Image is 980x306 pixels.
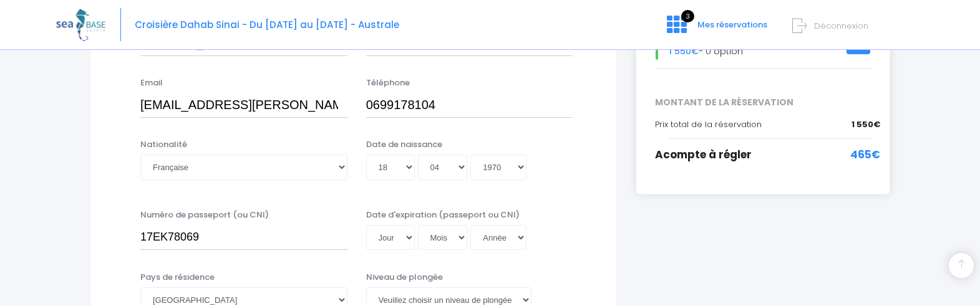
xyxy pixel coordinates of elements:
label: Niveau de plongée [366,271,443,284]
span: Prix total de la réservation [655,118,762,130]
span: 3 [681,10,694,22]
span: Acompte à régler [655,147,752,162]
span: Mes réservations [697,19,767,31]
label: Téléphone [366,77,410,89]
span: MONTANT DE LA RÉSERVATION [646,96,880,109]
span: Déconnexion [814,20,868,32]
label: Pays de résidence [140,271,215,284]
span: 1 550€ [669,45,699,57]
label: Date de naissance [366,138,442,151]
span: Croisière Dahab Sinai - Du [DATE] au [DATE] - Australe [135,18,399,31]
span: 465€ [850,147,880,163]
label: Date d'expiration (passeport ou CNI) [366,209,520,221]
label: Email [140,77,163,89]
label: Nationalité [140,138,187,151]
a: 3 Mes réservations [657,23,775,35]
label: Numéro de passeport (ou CNI) [140,209,269,221]
span: 1 550€ [851,118,880,131]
